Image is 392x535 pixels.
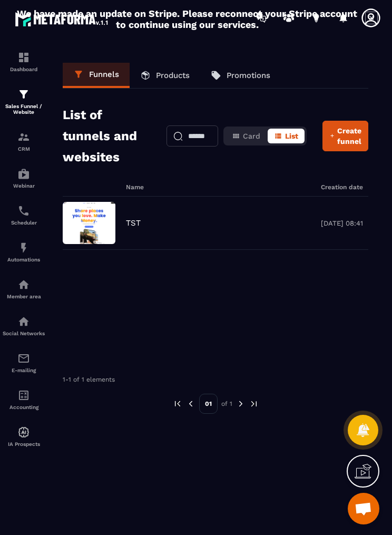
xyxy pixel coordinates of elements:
p: Funnels [89,70,119,79]
img: next [249,399,259,408]
h6: Name [126,183,310,191]
a: automationsautomationsWebinar [3,160,45,197]
img: automations [17,426,30,439]
p: Accounting [3,404,45,410]
img: prev [186,399,195,408]
p: Scheduler [3,220,45,226]
p: IA Prospects [3,441,45,447]
p: E-mailing [3,367,45,373]
span: Create funnel [337,125,361,147]
a: Promotions [200,63,281,88]
a: automationsautomationsMember area [3,270,45,307]
button: Card [226,129,267,143]
a: formationformationCRM [3,123,45,160]
p: CRM [3,146,45,152]
img: prev [173,399,182,408]
a: accountantaccountantAccounting [3,381,45,418]
a: Products [130,63,200,88]
img: automations [17,278,30,291]
p: Automations [3,257,45,262]
img: formation [17,131,30,143]
p: Member area [3,294,45,299]
a: formationformationDashboard [3,43,45,80]
button: List [268,129,305,143]
p: Products [156,71,190,80]
img: scheduler [17,205,30,217]
a: social-networksocial-networkSocial Networks [3,307,45,344]
img: automations [17,241,30,254]
p: 01 [199,394,218,414]
img: accountant [17,389,30,402]
button: Create funnel [322,121,368,151]
p: Dashboard [3,66,45,72]
span: Card [243,132,260,140]
img: next [236,399,246,408]
a: formationformationSales Funnel / Website [3,80,45,123]
h2: List of tunnels and websites [63,104,151,168]
a: Ouvrir le chat [348,493,379,524]
img: social-network [17,315,30,328]
p: Sales Funnel / Website [3,103,45,115]
a: schedulerschedulerScheduler [3,197,45,234]
span: List [285,132,298,140]
a: emailemailE-mailing [3,344,45,381]
p: of 1 [221,400,232,408]
p: Webinar [3,183,45,189]
img: automations [17,168,30,180]
a: Funnels [63,63,130,88]
img: logo [15,9,110,28]
img: formation [17,51,30,64]
p: Promotions [227,71,270,80]
h2: We have made an update on Stripe. Please reconnect your Stripe account to continue using our serv... [14,8,360,30]
img: image [63,202,115,244]
p: 1-1 of 1 elements [63,376,115,383]
img: email [17,352,30,365]
p: Social Networks [3,330,45,336]
a: automationsautomationsAutomations [3,234,45,270]
p: TST [126,218,141,228]
img: formation [17,88,30,101]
